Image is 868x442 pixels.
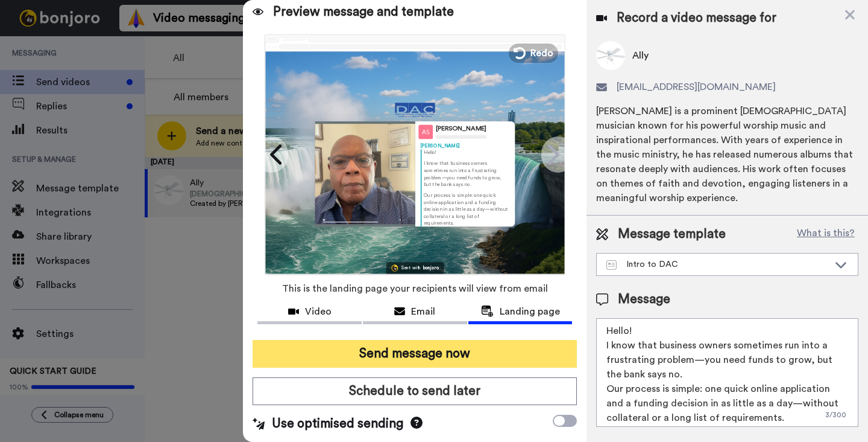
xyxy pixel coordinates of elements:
p: I know that business owners sometimes run into a frustrating problem—you need funds to grow, but ... [423,160,509,188]
span: This is the landing page your recipients will view from email [282,275,548,302]
textarea: Hello! I know that business owners sometimes run into a frustrating problem—you need funds to gro... [596,318,858,427]
img: Bonjoro Logo [391,264,398,271]
img: Profile Image [418,124,433,139]
div: Sent with [401,266,421,270]
span: Landing page [500,304,560,319]
button: Send message now [253,340,577,368]
div: [PERSON_NAME] [436,125,486,133]
p: Hello! [423,149,509,156]
img: Message-temps.svg [606,260,617,270]
span: Email [411,304,435,319]
span: Message template [618,225,726,243]
p: Our process is simple: one quick online application and a funding decision in as little as a day—... [423,192,509,226]
span: Message [618,290,670,309]
span: [EMAIL_ADDRESS][DOMAIN_NAME] [617,80,776,94]
img: 84c85c1d-9d11-4228-bcd8-3cd254690dff [395,103,435,117]
div: [PERSON_NAME] is a prominent [DEMOGRAPHIC_DATA] musician known for his powerful worship music and... [596,104,858,205]
button: What is this? [793,225,858,243]
div: [PERSON_NAME] [420,142,509,149]
div: bonjoro [423,266,438,270]
span: Video [305,304,332,319]
img: player-controls-full.svg [315,214,415,226]
button: Schedule to send later [253,377,577,405]
span: Use optimised sending [272,415,403,433]
div: Intro to DAC [606,258,829,271]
